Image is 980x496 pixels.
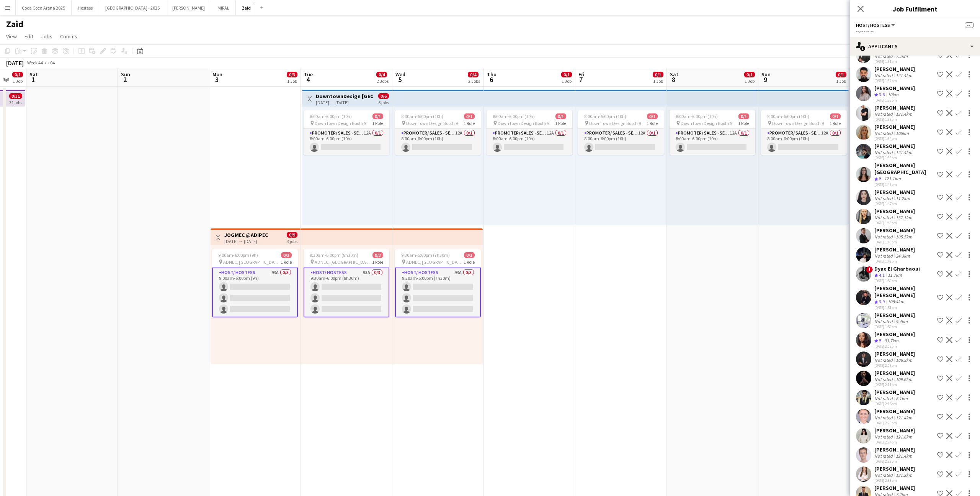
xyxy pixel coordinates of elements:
[401,113,443,119] span: 8:00am-6:00pm (10h)
[879,176,881,181] span: 5
[874,478,915,483] div: [DATE] 2:33pm
[281,252,292,258] span: 0/3
[25,60,44,66] span: Week 44
[874,344,915,349] div: [DATE] 2:03pm
[310,252,358,258] span: 9:30am-6:00pm (8h30m)
[376,72,387,77] span: 0/4
[874,440,915,445] div: [DATE] 2:24pm
[874,253,894,259] div: Not rated
[874,408,915,415] div: [PERSON_NAME]
[874,143,915,149] div: [PERSON_NAME]
[894,396,909,401] div: 8.1km
[16,0,72,15] button: Coca Coca Arena 2025
[401,252,450,258] span: 9:30am-5:00pm (7h30m)
[670,129,755,155] app-card-role: Promoter/ Sales - Senior12A0/18:00am-6:00pm (10h)
[874,389,915,396] div: [PERSON_NAME]
[372,259,383,265] span: 1 Role
[236,0,257,15] button: Zaid
[874,85,915,92] div: [PERSON_NAME]
[874,459,915,464] div: [DATE] 2:33pm
[561,72,572,77] span: 0/1
[874,401,915,406] div: [DATE] 2:15pm
[874,434,894,440] div: Not rated
[304,129,389,155] app-card-role: Promoter/ Sales - Senior12A0/18:00am-6:00pm (10h)
[874,246,915,253] div: [PERSON_NAME]
[879,338,881,343] span: 5
[886,299,906,305] div: 108.4km
[287,238,297,244] div: 3 jobs
[578,110,664,155] app-job-card: 8:00am-6:00pm (10h)0/1 DownTown Design Booth 91 RolePromoter/ Sales - Senior12A0/18:00am-6:00pm (...
[584,113,626,119] span: 8:00am-6:00pm (10h)
[874,465,915,472] div: [PERSON_NAME]
[281,259,292,265] span: 1 Role
[647,120,658,126] span: 1 Role
[744,72,755,77] span: 0/1
[874,220,915,225] div: [DATE] 1:48pm
[879,272,885,278] span: 4.1
[874,363,915,368] div: [DATE] 2:08pm
[761,110,847,155] app-job-card: 8:00am-6:00pm (10h)0/1 DownTown Design Booth 91 RolePromoter/ Sales - Senior12A0/18:00am-6:00pm (...
[874,357,894,363] div: Not rated
[874,208,915,215] div: [PERSON_NAME]
[555,113,566,119] span: 0/1
[836,78,846,84] div: 1 Job
[669,75,678,84] span: 8
[874,324,915,329] div: [DATE] 1:56pm
[874,376,894,382] div: Not rated
[894,215,914,220] div: 137.1km
[738,120,749,126] span: 1 Role
[874,78,915,83] div: [DATE] 1:32pm
[13,78,23,84] div: 1 Job
[874,53,894,59] div: Not rated
[874,382,915,387] div: [DATE] 2:11pm
[676,113,718,119] span: 8:00am-6:00pm (10h)
[874,265,920,272] div: Dyae El Gharbaoui
[874,111,894,117] div: Not rated
[879,92,885,97] span: 3.6
[965,22,974,28] span: --
[670,71,678,78] span: Sat
[589,120,641,126] span: DownTown Design Booth 9
[24,33,33,40] span: Edit
[874,240,915,245] div: [DATE] 1:48pm
[874,312,915,319] div: [PERSON_NAME]
[874,446,915,453] div: [PERSON_NAME]
[464,259,475,265] span: 1 Role
[745,78,755,84] div: 1 Job
[315,259,372,265] span: ADNEC, [GEOGRAPHIC_DATA]
[850,4,980,14] h3: Job Fulfilment
[883,176,902,182] div: 121.1km
[856,22,896,28] button: Host/ Hostess
[395,129,481,155] app-card-role: Promoter/ Sales - Senior12A0/18:00am-6:00pm (10h)
[304,268,389,317] app-card-role: Host/ Hostess93A0/39:30am-6:00pm (8h30m)
[866,266,873,273] span: !
[487,71,497,78] span: Thu
[304,110,389,155] div: 8:00am-6:00pm (10h)0/1 DownTown Design Booth 91 RolePromoter/ Sales - Senior12A0/18:00am-6:00pm (...
[6,59,24,67] div: [DATE]
[874,59,915,64] div: [DATE] 1:31pm
[211,75,222,84] span: 3
[224,232,268,238] h3: JOGMEC @ADIPEC
[578,71,585,78] span: Fri
[378,93,389,99] span: 0/6
[894,130,910,136] div: 105km
[3,31,20,41] a: View
[874,305,934,310] div: [DATE] 1:51pm
[21,31,36,41] a: Edit
[874,370,915,376] div: [PERSON_NAME]
[372,113,383,119] span: 0/1
[577,75,585,84] span: 7
[647,113,658,119] span: 0/1
[6,33,17,40] span: View
[304,249,389,317] app-job-card: 9:30am-6:00pm (8h30m)0/3 ADNEC, [GEOGRAPHIC_DATA]1 RoleHost/ Hostess93A0/39:30am-6:00pm (8h30m)
[760,75,771,84] span: 9
[303,75,313,84] span: 4
[498,120,549,126] span: DownTown Design Booth 9
[874,278,920,283] div: [DATE] 1:50pm
[874,155,915,160] div: [DATE] 1:36pm
[395,71,405,78] span: Wed
[874,259,915,264] div: [DATE] 1:49pm
[653,72,663,77] span: 0/1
